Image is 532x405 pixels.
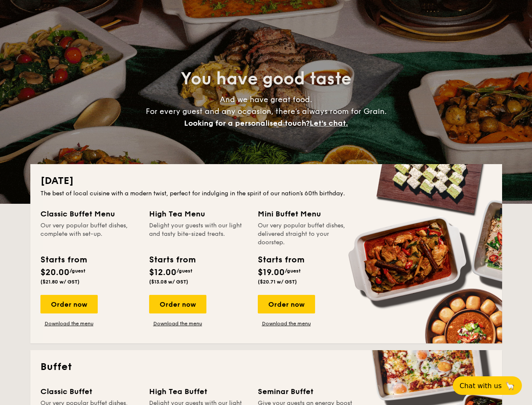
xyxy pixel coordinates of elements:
[453,376,522,395] button: Chat with us🦙
[149,267,176,278] span: $12.00
[258,279,297,285] span: ($20.71 w/ GST)
[505,381,515,391] span: 🦙
[40,295,98,313] div: Order now
[40,279,80,285] span: ($21.80 w/ GST)
[40,208,139,220] div: Classic Buffet Menu
[40,320,98,327] a: Download the menu
[40,174,492,188] h2: [DATE]
[258,386,356,397] div: Seminar Buffet
[146,95,387,128] span: And we have great food. For every guest and any occasion, there’s always room for Grain.
[149,221,248,247] div: Delight your guests with our light and tasty bite-sized treats.
[258,254,304,266] div: Starts from
[460,382,502,390] span: Chat with us
[40,360,492,374] h2: Buffet
[40,386,139,397] div: Classic Buffet
[149,254,195,266] div: Starts from
[40,254,86,266] div: Starts from
[149,386,248,397] div: High Tea Buffet
[70,268,86,274] span: /guest
[258,320,315,327] a: Download the menu
[258,221,356,247] div: Our very popular buffet dishes, delivered straight to your doorstep.
[149,295,206,313] div: Order now
[149,208,248,220] div: High Tea Menu
[40,189,492,198] div: The best of local cuisine with a modern twist, perfect for indulging in the spirit of our nation’...
[258,267,285,278] span: $19.00
[40,221,139,247] div: Our very popular buffet dishes, complete with set-up.
[310,119,348,128] span: Let's chat.
[285,268,301,274] span: /guest
[176,268,192,274] span: /guest
[258,208,356,220] div: Mini Buffet Menu
[181,69,351,89] span: You have good taste
[258,295,315,313] div: Order now
[149,320,206,327] a: Download the menu
[40,267,70,278] span: $20.00
[149,279,188,285] span: ($13.08 w/ GST)
[184,119,310,128] span: Looking for a personalised touch?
